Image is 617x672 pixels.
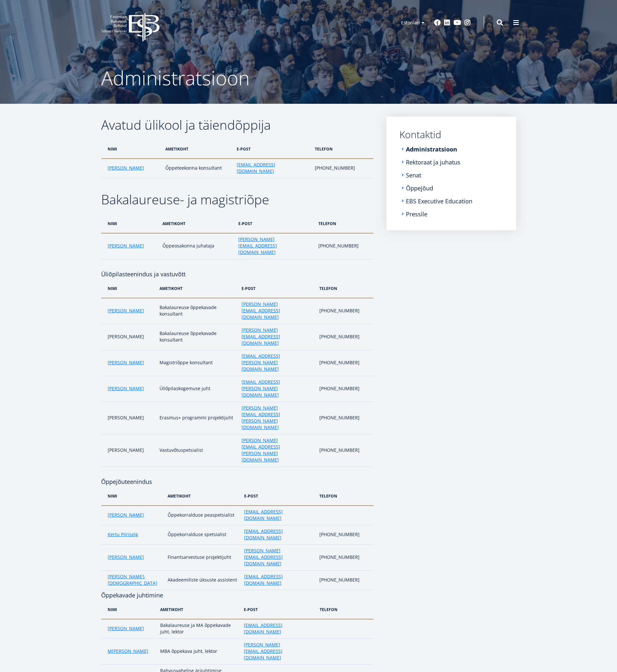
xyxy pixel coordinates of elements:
h4: Õppekavade juhtimine [101,590,374,600]
a: [PERSON_NAME] [112,648,148,654]
p: Bakalaureuse ja MA õppekavade juht, lektor [160,622,238,635]
a: Avaleht [101,58,115,65]
h4: Üliõpilasteenindus ja vastuvõtt [101,259,374,279]
td: [PHONE_NUMBER] [316,570,373,590]
a: [EMAIL_ADDRESS][PERSON_NAME][DOMAIN_NAME] [242,379,313,398]
a: Instagram [464,19,471,26]
span: Administratsioon [101,65,250,91]
th: telefon [316,600,374,619]
a: Kertu Piiriselg [108,531,138,538]
td: [PHONE_NUMBER] [316,324,373,350]
a: [PERSON_NAME] [108,554,144,560]
span: [EMAIL_ADDRESS][DOMAIN_NAME] [244,509,283,521]
td: Õppeosakonna juhataja [159,233,235,259]
a: Rektoraat ja juhatus [406,159,460,165]
th: ametikoht [156,279,238,298]
a: [PERSON_NAME] [108,359,144,366]
th: telefon [316,486,373,506]
th: telefon [315,214,374,233]
td: Magistriõppe konsultant [156,350,238,376]
th: ametikoht [164,486,241,506]
th: e-post [241,486,316,506]
td: [PHONE_NUMBER] [312,159,373,178]
td: Erasmus+ programmi projektijuht [156,402,238,434]
td: [PERSON_NAME] [101,402,156,434]
th: ametikoht [159,214,235,233]
th: e-post [241,600,316,619]
a: [PERSON_NAME]-[DEMOGRAPHIC_DATA] [108,573,161,586]
th: ametikoht [157,600,241,619]
th: ametikoht [162,139,233,159]
td: [PHONE_NUMBER] [315,233,374,259]
a: [EMAIL_ADDRESS][DOMAIN_NAME] [244,622,313,635]
a: [EMAIL_ADDRESS][DOMAIN_NAME] [237,162,308,174]
th: e-post [238,279,316,298]
h4: Õppejõuteenindus [101,467,374,486]
a: [PERSON_NAME] [108,307,144,314]
a: [EMAIL_ADDRESS][DOMAIN_NAME] [244,573,313,586]
p: Õppekorralduse peaspetsialist [168,512,238,518]
td: [PERSON_NAME] [101,324,156,350]
td: Vastuvõtuspetsialist [156,434,238,467]
td: [PHONE_NUMBER] [316,525,373,545]
a: [PERSON_NAME] [108,625,144,632]
a: [PERSON_NAME][EMAIL_ADDRESS][DOMAIN_NAME] [242,301,313,320]
a: [PERSON_NAME] [108,243,144,249]
td: Finantsarvestuse projektijuht [164,545,241,570]
a: EBS Executive Education [406,198,472,204]
a: [PERSON_NAME][EMAIL_ADDRESS][DOMAIN_NAME] [244,642,313,661]
th: nimi [101,139,162,159]
p: [PHONE_NUMBER] [319,385,367,392]
a: [PERSON_NAME] [108,385,144,392]
td: Õppeteekonna konsultant [162,159,233,178]
a: [EMAIL_ADDRESS][DOMAIN_NAME] [244,528,313,541]
a: [PERSON_NAME][EMAIL_ADDRESS][DOMAIN_NAME] [242,327,313,346]
td: [PHONE_NUMBER] [316,545,373,570]
a: M [108,648,112,654]
a: [EMAIL_ADDRESS][PERSON_NAME][DOMAIN_NAME] [242,353,313,372]
th: e-post [233,139,312,159]
th: nimi [101,214,159,233]
th: telefon [316,279,373,298]
a: Senat [406,172,421,178]
a: Pressile [406,211,427,217]
a: Youtube [454,19,461,26]
td: MBA õppekava juht, lektor [157,639,241,665]
a: [PERSON_NAME] [108,512,144,518]
a: [EMAIL_ADDRESS][DOMAIN_NAME] [244,509,313,522]
a: [PERSON_NAME][EMAIL_ADDRESS][DOMAIN_NAME] [238,236,312,256]
th: nimi [101,279,156,298]
td: [PHONE_NUMBER] [316,298,373,324]
a: [PERSON_NAME][EMAIL_ADDRESS][PERSON_NAME][DOMAIN_NAME] [242,405,313,431]
td: Bakalaureuse õppekavade konsultant [156,324,238,350]
td: Akadeemiliste üksuste assistent [164,570,241,590]
td: Õppekorralduse spetsialist [164,525,241,545]
a: [PERSON_NAME][EMAIL_ADDRESS][DOMAIN_NAME] [244,547,313,567]
a: Õppejõud [406,185,433,191]
td: [PERSON_NAME] [101,434,156,467]
h2: Avatud ülikool ja täiendõppija [101,117,374,133]
td: Üliõpilaskogemuse juht [156,376,238,402]
th: nimi [101,486,164,506]
a: Administratsioon [406,146,457,152]
a: [PERSON_NAME] [108,165,144,171]
a: Facebook [434,19,441,26]
h2: Bakalaureuse- ja magistriõpe [101,191,374,208]
td: [PHONE_NUMBER] [316,350,373,376]
td: [PHONE_NUMBER] [316,402,373,434]
th: telefon [312,139,373,159]
a: [PERSON_NAME][EMAIL_ADDRESS][PERSON_NAME][DOMAIN_NAME] [242,437,313,463]
a: Kontaktid [399,130,503,139]
td: Bakalaureuse õppekavade konsultant [156,298,238,324]
th: nimi [101,600,157,619]
td: [PHONE_NUMBER] [316,434,373,467]
a: Linkedin [444,19,450,26]
th: e-post [235,214,315,233]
